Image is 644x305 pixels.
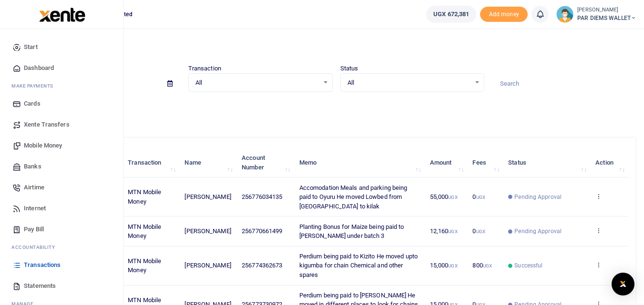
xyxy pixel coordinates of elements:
[128,188,161,205] span: MTN Mobile Money
[242,262,282,269] span: 256774362673
[294,148,425,177] th: Memo: activate to sort column ascending
[242,193,282,200] span: 256776034135
[24,281,56,291] span: Statements
[430,193,458,200] span: 55,000
[348,78,471,88] span: All
[8,114,116,135] a: Xente Transfers
[448,195,457,200] small: UGX
[299,184,408,210] span: Accomodation Meals and parking being paid to Oyuru He moved Lowbed from [GEOGRAPHIC_DATA] to kilak
[24,260,61,270] span: Transactions
[184,227,231,235] span: [PERSON_NAME]
[556,6,636,23] a: profile-user [PERSON_NAME] PAR DIEMS WALLET
[590,148,628,177] th: Action: activate to sort column ascending
[425,148,468,177] th: Amount: activate to sort column ascending
[426,6,476,23] a: UGX 672,381
[24,120,70,129] span: Xente Transfers
[242,227,282,235] span: 256770661499
[24,183,44,192] span: Airtime
[8,198,116,219] a: Internet
[39,8,85,22] img: logo-large
[128,223,161,240] span: MTN Mobile Money
[430,262,458,269] span: 15,000
[8,135,116,156] a: Mobile Money
[19,244,55,251] span: countability
[24,63,54,73] span: Dashboard
[472,262,492,269] span: 800
[480,7,528,22] li: Toup your wallet
[340,64,358,73] label: Status
[24,141,62,150] span: Mobile Money
[8,156,116,177] a: Banks
[577,6,636,14] small: [PERSON_NAME]
[422,6,480,23] li: Wallet ballance
[8,37,116,58] a: Start
[8,219,116,240] a: Pay Bill
[8,58,116,79] a: Dashboard
[514,193,562,201] span: Pending Approval
[195,78,319,88] span: All
[24,99,41,108] span: Cards
[299,223,404,240] span: Planting Bonus for Maize being paid to [PERSON_NAME] under batch 3
[514,227,562,236] span: Pending Approval
[179,148,236,177] th: Name: activate to sort column ascending
[128,257,161,274] span: MTN Mobile Money
[476,195,485,200] small: UGX
[16,82,53,89] span: ake Payments
[8,79,116,93] li: M
[612,273,634,295] div: Open Intercom Messenger
[448,229,457,234] small: UGX
[467,148,503,177] th: Fees: activate to sort column ascending
[38,10,85,18] a: logo-small logo-large logo-large
[8,177,116,198] a: Airtime
[483,263,492,268] small: UGX
[24,225,44,234] span: Pay Bill
[188,64,221,73] label: Transaction
[492,76,636,92] input: Search
[514,261,542,270] span: Successful
[503,148,590,177] th: Status: activate to sort column ascending
[8,240,116,255] li: Ac
[36,41,636,51] h4: Transactions
[24,204,46,213] span: Internet
[480,10,528,17] a: Add money
[480,7,528,22] span: Add money
[123,148,179,177] th: Transaction: activate to sort column ascending
[430,227,458,235] span: 12,160
[184,262,231,269] span: [PERSON_NAME]
[36,103,636,113] p: Download
[472,227,485,235] span: 0
[299,253,418,278] span: Perdium being paid to Kizito He moved upto kigumba for chain Chemical and other spares
[8,93,116,114] a: Cards
[556,6,573,23] img: profile-user
[24,162,41,171] span: Banks
[8,275,116,296] a: Statements
[184,193,231,200] span: [PERSON_NAME]
[577,14,636,22] span: PAR DIEMS WALLET
[433,10,469,19] span: UGX 672,381
[8,255,116,275] a: Transactions
[236,148,294,177] th: Account Number: activate to sort column ascending
[472,193,485,200] span: 0
[24,42,38,52] span: Start
[448,263,457,268] small: UGX
[476,229,485,234] small: UGX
